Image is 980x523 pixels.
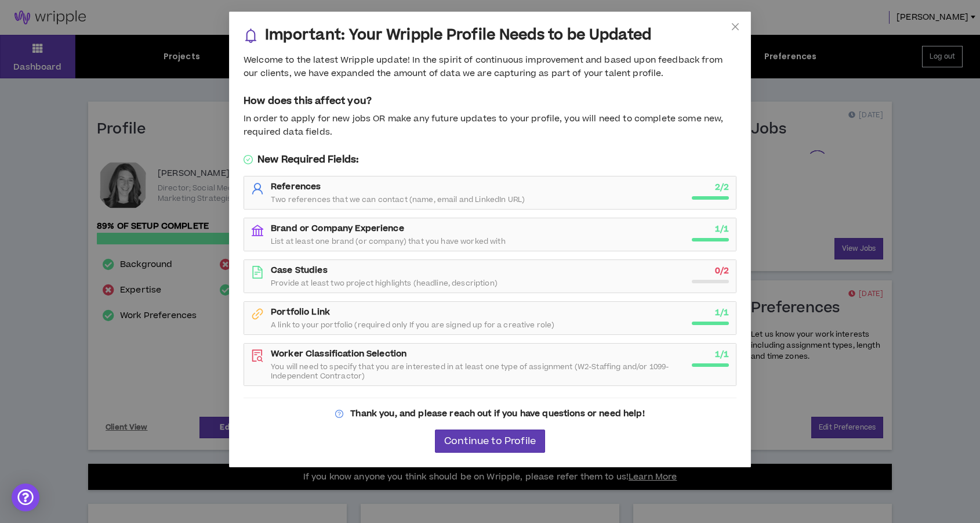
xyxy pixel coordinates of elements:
[271,195,525,204] span: Two references that we can contact (name, email and LinkedIn URL)
[271,362,685,381] span: You will need to specify that you are interested in at least one type of assignment (W2-Staffing ...
[715,181,729,193] strong: 2 / 2
[244,54,736,80] div: Welcome to the latest Wripple update! In the spirit of continuous improvement and based upon feed...
[444,436,536,447] span: Continue to Profile
[251,182,264,195] span: user
[244,153,736,167] h5: New Required Fields:
[244,113,736,139] div: In order to apply for new jobs OR make any future updates to your profile, you will need to compl...
[251,349,264,362] span: file-search
[244,94,736,108] h5: How does this affect you?
[271,348,406,360] strong: Worker Classification Selection
[271,181,321,193] strong: References
[715,306,729,319] strong: 1 / 1
[251,266,264,279] span: file-text
[720,12,751,43] button: Close
[244,28,258,43] span: bell
[271,222,404,235] strong: Brand or Company Experience
[731,22,740,31] span: close
[435,430,545,453] button: Continue to Profile
[271,237,506,246] span: List at least one brand (or company) that you have worked with
[335,410,343,418] span: question-circle
[251,308,264,320] span: link
[715,348,729,360] strong: 1 / 1
[271,306,330,318] strong: Portfolio Link
[271,264,328,276] strong: Case Studies
[251,224,264,237] span: bank
[715,265,729,277] strong: 0 / 2
[265,26,651,45] h3: Important: Your Wripple Profile Needs to be Updated
[715,223,729,235] strong: 1 / 1
[244,155,253,164] span: check-circle
[271,279,498,288] span: Provide at least two project highlights (headline, description)
[271,320,554,330] span: A link to your portfolio (required only If you are signed up for a creative role)
[12,484,39,511] div: Open Intercom Messenger
[350,407,644,420] strong: Thank you, and please reach out if you have questions or need help!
